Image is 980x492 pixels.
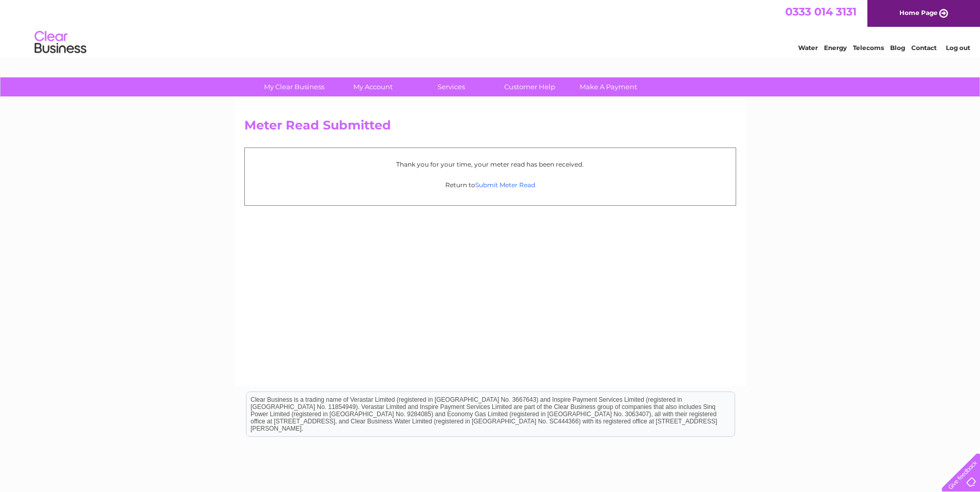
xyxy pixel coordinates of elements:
a: Services [409,77,494,96]
a: Log out [946,44,970,52]
div: Clear Business is a trading name of Verastar Limited (registered in [GEOGRAPHIC_DATA] No. 3667643... [246,6,735,50]
a: Contact [911,44,937,52]
p: Return to [250,180,730,190]
a: Energy [824,44,847,52]
p: Thank you for your time, your meter read has been received. [250,159,730,169]
a: Blog [890,44,905,52]
a: Customer Help [487,77,572,96]
h2: Meter Read Submitted [244,118,736,138]
a: My Account [330,77,415,96]
img: logo.png [34,27,87,58]
a: Water [798,44,818,52]
a: My Clear Business [252,77,337,96]
a: Make A Payment [566,77,651,96]
a: 0333 014 3131 [785,5,857,18]
a: Submit Meter Read [475,181,535,189]
a: Telecoms [853,44,884,52]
